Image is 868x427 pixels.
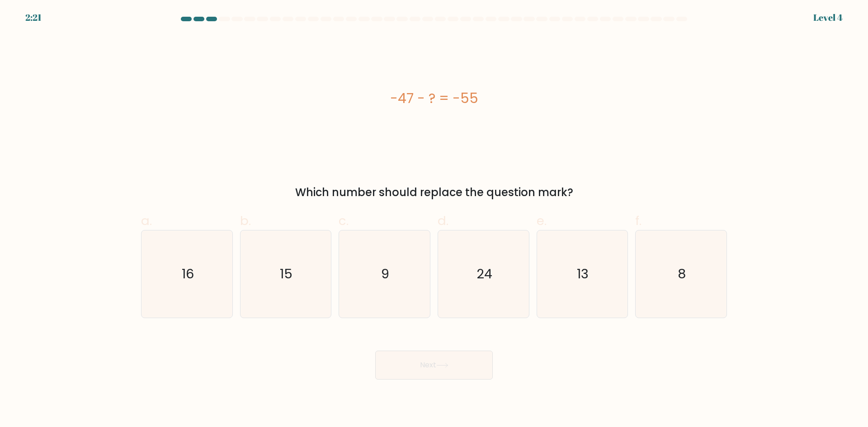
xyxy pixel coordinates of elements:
text: 15 [280,265,293,283]
span: e. [537,212,547,230]
text: 16 [182,265,194,283]
text: 24 [476,265,492,283]
span: f. [635,212,642,230]
text: 9 [382,265,390,283]
text: 8 [678,265,686,283]
div: Level 4 [813,11,843,24]
div: Which number should replace the question mark? [146,184,722,201]
text: 13 [577,265,589,283]
div: -47 - ? = -55 [141,88,727,108]
span: b. [240,212,251,230]
span: d. [438,212,448,230]
span: a. [141,212,152,230]
span: c. [339,212,349,230]
div: 2:21 [25,11,42,24]
button: Next [375,351,493,380]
